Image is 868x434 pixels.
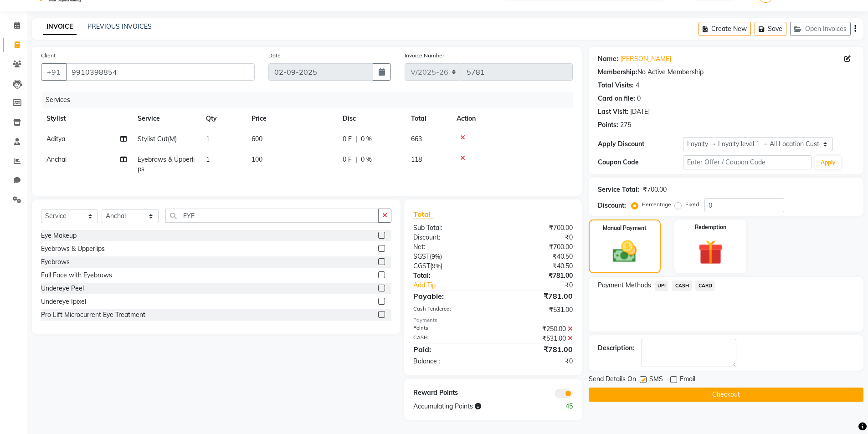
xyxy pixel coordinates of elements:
div: Total: [406,271,493,281]
button: +91 [41,63,67,81]
span: CASH [672,281,692,291]
span: | [355,134,357,144]
div: Eye Makeup [41,231,77,240]
div: Last Visit: [598,107,628,117]
div: Reward Points [406,388,493,398]
div: ₹40.50 [493,261,580,271]
span: SGST [413,252,430,260]
th: Disc [337,108,406,129]
div: ( ) [406,261,493,271]
button: Apply [815,156,841,169]
span: Eyebrows & Upperlips [138,155,195,173]
span: CARD [695,281,715,291]
div: ₹781.00 [493,291,580,301]
div: ₹0 [493,357,580,366]
div: Services [42,92,580,108]
div: Card on file: [598,94,635,103]
div: Undereye Peel [41,284,84,293]
div: Service Total: [598,185,639,194]
a: [PERSON_NAME] [620,54,671,64]
div: Apply Discount [598,139,683,149]
div: Total Visits: [598,81,634,90]
div: ₹781.00 [493,344,580,355]
span: 0 F [343,134,352,144]
input: Enter Offer / Coupon Code [683,155,812,169]
div: Accumulating Points [406,402,536,411]
div: Full Face with Eyebrows [41,271,112,280]
span: Send Details On [589,374,636,386]
img: _cash.svg [605,238,644,266]
span: 1 [206,155,210,163]
th: Stylist [41,108,132,129]
div: No Active Membership [598,67,854,77]
label: Invoice Number [405,51,444,60]
div: Eyebrows [41,257,70,267]
div: ₹0 [493,233,580,242]
div: ₹700.00 [493,223,580,233]
div: Undereye Ipixel [41,297,86,306]
label: Client [41,51,56,60]
div: Membership: [598,67,637,77]
span: 100 [252,155,262,163]
span: UPI [655,281,669,291]
th: Total [406,108,451,129]
span: 1 [206,135,210,143]
div: Cash Tendered: [406,305,493,315]
label: Manual Payment [603,224,647,232]
div: Name: [598,54,618,64]
div: ( ) [406,252,493,261]
div: CASH [406,334,493,343]
span: Email [680,374,695,386]
div: Net: [406,242,493,252]
div: Sub Total: [406,223,493,233]
a: INVOICE [43,19,77,35]
span: SMS [649,374,663,386]
div: ₹250.00 [493,324,580,334]
div: Points [406,324,493,334]
div: ₹781.00 [493,271,580,281]
span: CGST [413,262,430,270]
span: 0 % [361,155,372,164]
button: Checkout [589,388,863,402]
div: Discount: [406,233,493,242]
a: Add Tip [406,281,507,290]
div: Discount: [598,201,626,210]
span: 118 [411,155,422,163]
button: Open Invoices [790,22,851,36]
span: 9% [432,262,441,270]
img: _gift.svg [690,237,731,268]
span: Aditya [46,135,65,143]
span: Anchal [46,155,67,163]
label: Percentage [642,200,671,209]
div: ₹531.00 [493,305,580,315]
div: Payable: [406,291,493,301]
th: Service [132,108,200,129]
span: Stylist Cut(M) [138,135,177,143]
label: Redemption [695,223,726,231]
div: ₹700.00 [493,242,580,252]
input: Search or Scan [165,209,379,223]
div: Payments [413,317,572,324]
th: Price [246,108,337,129]
div: ₹0 [508,281,580,290]
span: 600 [252,135,262,143]
label: Date [268,51,281,60]
input: Search by Name/Mobile/Email/Code [66,63,255,81]
a: PREVIOUS INVOICES [87,22,152,31]
button: Save [755,22,786,36]
div: 275 [620,120,631,130]
span: 9% [431,253,440,260]
label: Fixed [685,200,699,209]
span: 0 F [343,155,352,164]
span: Total [413,209,434,219]
div: Paid: [406,344,493,355]
div: 0 [637,94,641,103]
div: Balance : [406,357,493,366]
div: 45 [536,402,580,411]
div: 4 [636,81,639,90]
div: ₹531.00 [493,334,580,343]
div: ₹700.00 [643,185,667,194]
div: Coupon Code [598,158,683,167]
th: Action [451,108,573,129]
span: | [355,155,357,164]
